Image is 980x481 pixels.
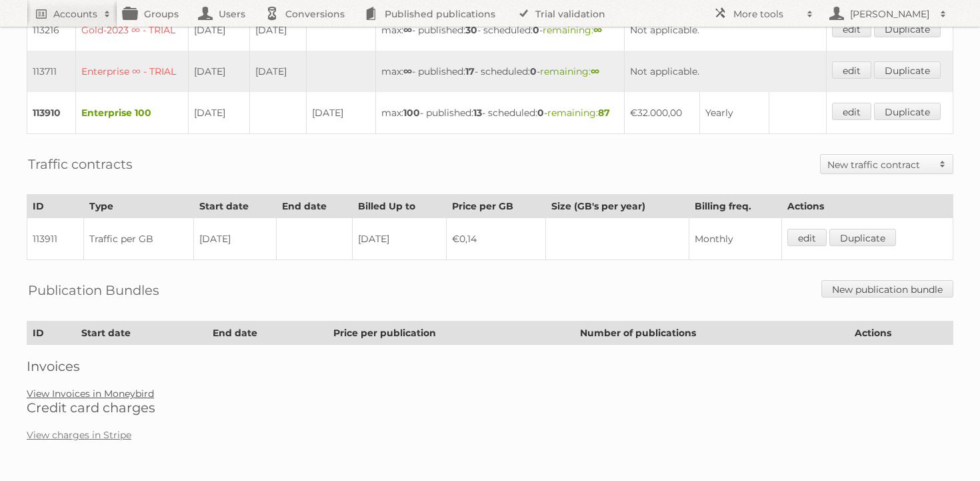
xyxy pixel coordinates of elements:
span: remaining: [547,107,610,119]
td: max: - published: - scheduled: - [376,9,625,51]
td: [DATE] [353,218,447,260]
td: Enterprise 100 [75,92,188,134]
td: Gold-2023 ∞ - TRIAL [75,9,188,51]
span: remaining: [543,24,602,36]
th: End date [207,322,328,345]
th: Billing freq. [689,195,782,218]
td: 113711 [27,51,76,92]
th: Size (GB's per year) [545,195,689,218]
strong: 30 [465,24,477,36]
th: Price per publication [328,322,574,345]
a: New publication bundle [821,280,953,298]
th: Start date [76,322,207,345]
th: End date [276,195,353,218]
strong: 13 [473,107,482,119]
td: [DATE] [250,51,307,92]
strong: ∞ [403,24,412,36]
td: [DATE] [193,218,276,260]
a: View charges in Stripe [27,429,131,441]
strong: 0 [537,107,544,119]
h2: Accounts [53,7,97,21]
a: Duplicate [874,20,941,37]
strong: ∞ [591,65,599,77]
th: Actions [782,195,953,218]
td: Traffic per GB [83,218,193,260]
th: Start date [193,195,276,218]
h2: [PERSON_NAME] [847,7,933,21]
th: Number of publications [574,322,849,345]
td: [DATE] [307,92,376,134]
td: [DATE] [188,51,249,92]
h2: New traffic contract [827,158,933,171]
td: Not applicable. [624,51,826,92]
td: Not applicable. [624,9,826,51]
th: Price per GB [446,195,545,218]
h2: Credit card charges [27,400,953,416]
th: Billed Up to [353,195,447,218]
td: max: - published: - scheduled: - [376,92,625,134]
td: Enterprise ∞ - TRIAL [75,51,188,92]
h2: Invoices [27,358,953,374]
th: ID [27,195,84,218]
h2: Publication Bundles [28,280,159,300]
td: €0,14 [446,218,545,260]
a: edit [787,229,827,246]
td: Monthly [689,218,782,260]
td: 113911 [27,218,84,260]
td: [DATE] [250,9,307,51]
h2: Traffic contracts [28,154,133,174]
strong: 17 [465,65,475,77]
strong: 87 [598,107,610,119]
span: Toggle [933,155,953,173]
td: max: - published: - scheduled: - [376,51,625,92]
strong: 100 [403,107,420,119]
a: Duplicate [874,61,941,79]
strong: ∞ [403,65,412,77]
td: €32.000,00 [624,92,699,134]
span: remaining: [540,65,599,77]
strong: 0 [533,24,539,36]
strong: 0 [530,65,537,77]
a: View Invoices in Moneybird [27,388,154,400]
a: edit [832,20,871,37]
th: Type [83,195,193,218]
td: Yearly [700,92,769,134]
strong: ∞ [593,24,602,36]
a: New traffic contract [821,155,953,173]
a: edit [832,61,871,79]
th: Actions [849,322,953,345]
a: Duplicate [874,103,941,120]
a: Duplicate [829,229,896,246]
a: edit [832,103,871,120]
th: ID [27,322,76,345]
td: 113910 [27,92,76,134]
td: 113216 [27,9,76,51]
td: [DATE] [188,9,249,51]
h2: More tools [733,7,800,21]
td: [DATE] [188,92,249,134]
